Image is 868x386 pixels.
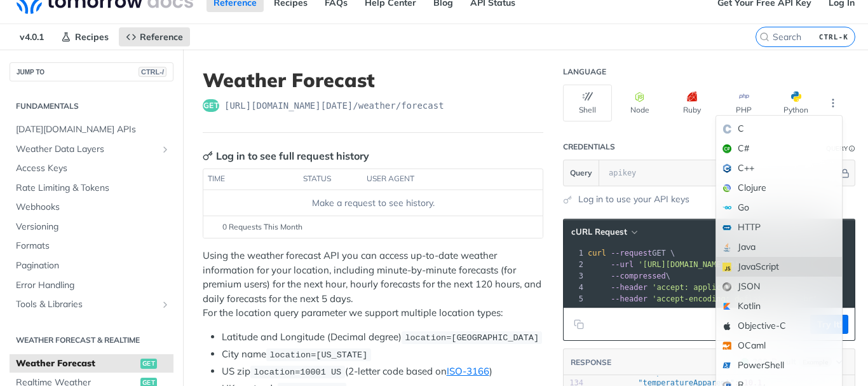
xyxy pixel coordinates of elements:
[222,330,543,345] li: Latitude and Longitude (Decimal degree)
[447,365,489,377] a: ISO-3166
[570,167,592,179] span: Query
[10,120,173,139] a: [DATE][DOMAIN_NAME] APIs
[405,333,539,343] span: location=[GEOGRAPHIC_DATA]
[611,260,634,269] span: --url
[222,364,543,379] li: US zip (2-letter code based on )
[716,198,842,217] div: Go
[10,354,173,373] a: Weather Forecastget
[10,159,173,178] a: Access Keys
[160,300,170,310] button: Show subpages for Tools & Libraries
[716,237,842,257] div: Java
[10,256,173,275] a: Pagination
[16,162,170,175] span: Access Keys
[615,85,664,121] button: Node
[75,31,109,43] span: Recipes
[10,179,173,198] a: Rate Limiting & Tokens
[16,259,170,272] span: Pagination
[667,85,716,121] button: Ruby
[564,293,585,305] div: 5
[588,249,606,258] span: curl
[13,27,51,46] span: v4.0.1
[10,334,173,346] h2: Weather Forecast & realtime
[16,182,170,195] span: Rate Limiting & Tokens
[140,359,157,369] span: get
[716,277,842,296] div: JSON
[16,123,170,136] span: [DATE][DOMAIN_NAME] APIs
[719,85,768,121] button: PHP
[564,282,585,293] div: 4
[10,100,173,112] h2: Fundamentals
[54,27,116,46] a: Recipes
[10,62,173,81] button: JUMP TOCTRL-/
[16,221,170,233] span: Versioning
[10,217,173,237] a: Versioning
[588,260,763,269] span: \
[588,283,776,292] span: \
[611,272,666,280] span: --compressed
[254,368,341,377] span: location=10001 US
[564,160,599,186] button: Query
[208,196,538,210] div: Make a request to see history.
[139,67,166,77] span: CTRL-/
[716,355,842,375] div: PowerShell
[10,198,173,217] a: Webhooks
[299,169,362,190] th: status
[362,169,517,190] th: user agent
[716,316,842,336] div: Objective-C
[140,31,183,43] span: Reference
[570,315,588,334] button: Copy to clipboard
[602,160,838,186] input: apikey
[567,226,641,238] button: cURL Request
[203,249,543,321] p: Using the weather forecast API you can access up-to-date weather information for your location, i...
[10,295,173,314] a: Tools & LibrariesShow subpages for Tools & Libraries
[759,32,770,42] svg: Search
[716,158,842,178] div: C++
[16,201,170,214] span: Webhooks
[563,85,612,121] button: Shell
[16,298,157,311] span: Tools & Libraries
[652,294,817,303] span: 'accept-encoding: deflate, gzip, br'
[716,217,842,237] div: HTTP
[638,260,757,269] span: '[URL][DOMAIN_NAME][DATE]'
[222,347,543,362] li: City name
[652,283,771,292] span: 'accept: application/json'
[16,357,137,370] span: Weather Forecast
[827,97,839,109] svg: More ellipsis
[588,249,675,258] span: GET \
[203,169,299,190] th: time
[269,350,367,360] span: location=[US_STATE]
[16,240,170,252] span: Formats
[578,193,689,206] a: Log in to use your API keys
[716,139,842,158] div: C#
[611,283,648,292] span: --header
[570,356,612,369] button: RESPONSE
[824,93,843,113] button: More Languages
[716,257,842,277] div: JavaScript
[816,31,851,43] kbd: CTRL-K
[203,99,219,112] span: get
[222,221,302,233] span: 0 Requests This Month
[611,249,652,258] span: --request
[611,294,648,303] span: --header
[203,148,369,163] div: Log in to see full request history
[203,151,213,161] svg: Key
[588,272,670,280] span: \
[564,259,585,270] div: 2
[10,276,173,295] a: Error Handling
[563,142,615,152] div: Credentials
[203,69,543,92] h1: Weather Forecast
[119,27,190,46] a: Reference
[16,279,170,292] span: Error Handling
[563,67,606,77] div: Language
[160,144,170,155] button: Show subpages for Weather Data Layers
[10,140,173,159] a: Weather Data LayersShow subpages for Weather Data Layers
[716,119,842,139] div: C
[716,178,842,198] div: Clojure
[716,296,842,316] div: Kotlin
[224,99,444,112] span: https://api.tomorrow.io/v4/weather/forecast
[564,270,585,282] div: 3
[849,146,855,152] i: Information
[571,226,627,237] span: cURL Request
[564,247,585,259] div: 1
[16,143,157,156] span: Weather Data Layers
